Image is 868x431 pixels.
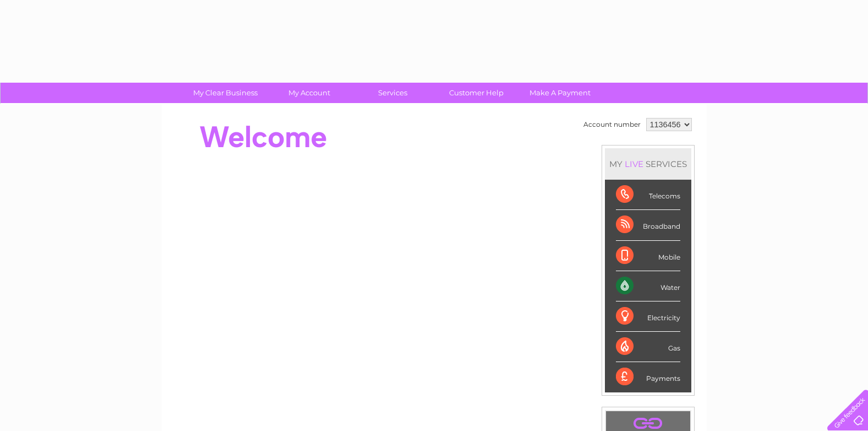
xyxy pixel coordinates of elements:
a: My Account [264,83,354,103]
a: Make A Payment [515,83,605,103]
a: Customer Help [431,83,522,103]
div: Mobile [616,241,680,271]
div: Electricity [616,301,680,332]
div: MY SERVICES [605,148,691,180]
a: My Clear Business [180,83,271,103]
a: Services [347,83,438,103]
div: Broadband [616,210,680,240]
div: Payments [616,362,680,392]
div: Water [616,271,680,301]
td: Account number [581,115,643,134]
div: LIVE [623,159,646,169]
div: Gas [616,332,680,362]
div: Telecoms [616,180,680,210]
